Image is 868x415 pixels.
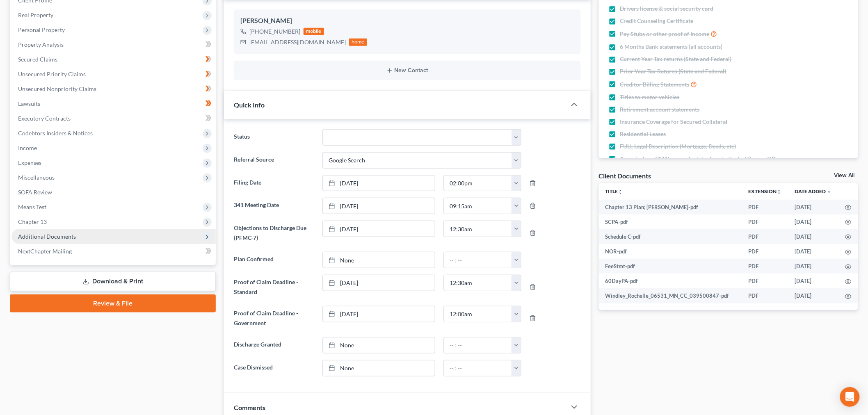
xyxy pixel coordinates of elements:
[18,144,37,151] span: Income
[304,28,324,35] div: mobile
[742,259,788,274] td: PDF
[742,229,788,244] td: PDF
[18,85,96,92] span: Unsecured Nonpriority Claims
[777,189,782,194] i: unfold_more
[620,118,728,126] span: Insurance Coverage for Secured Collateral
[240,67,574,74] button: New Contact
[323,198,435,214] a: [DATE]
[788,229,838,244] td: [DATE]
[742,244,788,259] td: PDF
[18,248,72,255] span: NextChapter Mailing
[230,337,318,353] label: Discharge Granted
[18,159,41,166] span: Expenses
[349,39,367,46] div: home
[742,200,788,214] td: PDF
[620,105,700,114] span: Retirement account statements
[11,52,216,67] a: Secured Claims
[240,16,574,26] div: [PERSON_NAME]
[11,244,216,259] a: NextChapter Mailing
[620,17,694,25] span: Credit Counseling Certificate
[230,152,318,169] label: Referral Source
[742,214,788,229] td: PDF
[230,221,318,245] label: Objections to Discharge Due (PFMC-7)
[599,259,742,274] td: FeeStmt-pdf
[788,244,838,259] td: [DATE]
[10,294,216,312] a: Review & File
[323,306,435,322] a: [DATE]
[234,404,265,411] span: Comments
[788,200,838,214] td: [DATE]
[620,93,680,101] span: Titles to motor vehicles
[18,56,57,63] span: Secured Claims
[11,37,216,52] a: Property Analysis
[323,252,435,268] a: None
[18,11,53,18] span: Real Property
[18,115,71,122] span: Executory Contracts
[18,130,93,137] span: Codebtors Insiders & Notices
[18,218,47,225] span: Chapter 13
[788,214,838,229] td: [DATE]
[620,142,736,150] span: FULL Legal Description (Mortgage, Deeds, etc)
[599,274,742,288] td: 60DayPA-pdf
[11,96,216,111] a: Lawsuits
[249,27,300,36] div: [PHONE_NUMBER]
[742,274,788,288] td: PDF
[444,176,512,191] input: -- : --
[323,176,435,191] a: [DATE]
[18,203,46,210] span: Means Test
[620,130,666,138] span: Residential Leases
[827,189,832,194] i: expand_more
[444,337,512,353] input: -- : --
[444,198,512,214] input: -- : --
[620,55,732,63] span: Current Year Tax returns (State and Federal)
[788,274,838,288] td: [DATE]
[620,5,714,13] span: Drivers license & social security card
[230,360,318,376] label: Case Dismissed
[11,185,216,200] a: SOFA Review
[249,38,346,46] div: [EMAIL_ADDRESS][DOMAIN_NAME]
[444,306,512,322] input: -- : --
[599,288,742,303] td: Windley_Rochelle_06531_MN_CC_039500847-pdf
[11,67,216,82] a: Unsecured Priority Claims
[788,288,838,303] td: [DATE]
[234,101,265,109] span: Quick Info
[18,41,64,48] span: Property Analysis
[618,189,623,194] i: unfold_more
[323,221,435,237] a: [DATE]
[620,155,786,171] span: Appraisals or CMA's on real estate done in the last 3 years OR required by attorney
[230,198,318,214] label: 341 Meeting Date
[620,67,726,75] span: Prior Year Tax Returns (State and Federal)
[18,233,76,240] span: Additional Documents
[18,189,52,196] span: SOFA Review
[230,252,318,268] label: Plan Confirmed
[599,171,651,180] div: Client Documents
[10,272,216,291] a: Download & Print
[840,387,860,407] div: Open Intercom Messenger
[444,252,512,268] input: -- : --
[444,275,512,291] input: -- : --
[620,43,723,51] span: 6 Months Bank statements (all accounts)
[599,244,742,259] td: NOR-pdf
[742,288,788,303] td: PDF
[620,80,690,89] span: Creditor Billing Statements
[323,275,435,291] a: [DATE]
[599,229,742,244] td: Schedule C-pdf
[11,82,216,96] a: Unsecured Nonpriority Claims
[230,175,318,192] label: Filing Date
[18,174,55,181] span: Miscellaneous
[444,360,512,376] input: -- : --
[788,259,838,274] td: [DATE]
[599,200,742,214] td: Chapter 13 Plan; [PERSON_NAME]-pdf
[18,100,40,107] span: Lawsuits
[230,275,318,299] label: Proof of Claim Deadline - Standard
[444,221,512,237] input: -- : --
[834,173,855,178] a: View All
[795,188,832,194] a: Date Added expand_more
[605,188,623,194] a: Titleunfold_more
[18,26,65,33] span: Personal Property
[620,30,710,38] span: Pay Stubs or other proof of Income
[323,360,435,376] a: None
[749,188,782,194] a: Extensionunfold_more
[230,129,318,146] label: Status
[230,306,318,331] label: Proof of Claim Deadline - Government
